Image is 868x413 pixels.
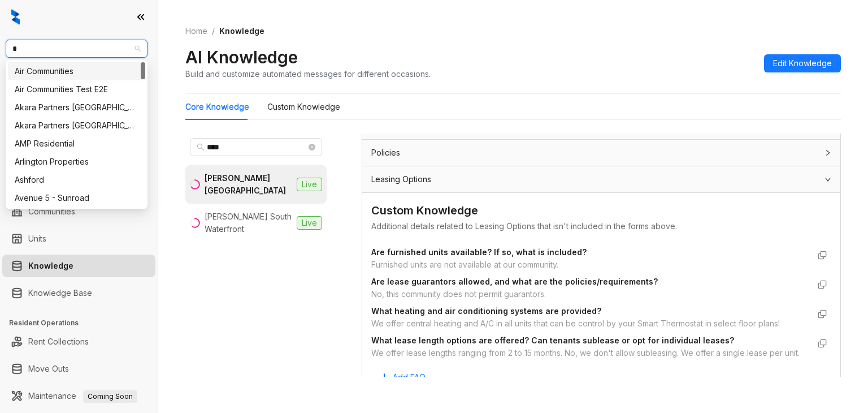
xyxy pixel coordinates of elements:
div: AMP Residential [15,137,138,150]
div: Arlington Properties [15,156,138,168]
span: close-circle [309,144,315,150]
a: Units [28,227,46,250]
li: / [212,25,215,37]
span: expanded [824,176,831,183]
strong: Are furnished units available? If so, what is included? [371,247,587,257]
div: Core Knowledge [185,101,249,113]
div: Ashford [15,174,138,186]
span: Coming Soon [83,390,137,403]
div: We offer central heating and A/C in all units that can be control by your Smart Thermostat in sel... [371,317,809,330]
div: Akara Partners Phoenix [8,117,145,135]
div: Air Communities Test E2E [15,83,138,96]
div: Leasing Options [362,166,840,192]
span: Edit Knowledge [773,57,832,70]
span: Live [297,178,322,191]
div: Air Communities Test E2E [8,80,145,98]
span: Leasing Options [371,173,431,186]
div: Avenue 5 - Sunroad [8,189,145,207]
a: Rent Collections [28,330,89,353]
button: Add FAQ [371,368,435,386]
span: search [197,143,205,151]
div: Akara Partners Nashville [8,98,145,117]
li: Move Outs [2,358,155,380]
div: Custom Knowledge [371,202,831,220]
li: Units [2,227,155,250]
div: No, this community does not permit guarantors. [371,288,809,300]
div: Build and customize automated messages for different occasions. [185,68,431,80]
div: Policies [362,140,840,166]
div: AMP Residential [8,135,145,153]
li: Communities [2,200,155,223]
li: Leasing [2,124,155,147]
span: Add FAQ [393,371,426,384]
li: Collections [2,152,155,174]
div: Ashford [8,171,145,189]
li: Knowledge [2,255,155,277]
span: collapsed [824,149,831,156]
li: Rent Collections [2,330,155,353]
div: Custom Knowledge [267,101,340,113]
div: [PERSON_NAME] South Waterfront [205,210,292,235]
strong: Are lease guarantors allowed, and what are the policies/requirements? [371,277,658,286]
a: Knowledge [28,255,73,277]
li: Leads [2,76,155,98]
div: Air Communities [8,62,145,80]
a: Home [183,25,210,37]
strong: What lease length options are offered? Can tenants sublease or opt for individual leases? [371,335,734,345]
div: We offer lease lengths ranging from 2 to 15 months. No, we don't allow subleasing. We offer a sin... [371,347,809,359]
h2: AI Knowledge [185,46,298,68]
div: Avenue 5 - Sunroad [15,192,138,204]
button: Edit Knowledge [764,54,841,72]
li: Maintenance [2,385,155,407]
a: Move Outs [28,358,69,380]
span: Policies [371,147,400,159]
span: Knowledge [219,26,264,36]
a: Communities [28,200,75,223]
h3: Resident Operations [9,318,158,328]
div: Akara Partners [GEOGRAPHIC_DATA] [15,119,138,132]
strong: What heating and air conditioning systems are provided? [371,306,601,316]
div: Akara Partners [GEOGRAPHIC_DATA] [15,101,138,114]
li: Knowledge Base [2,282,155,304]
img: logo [11,9,20,25]
div: [PERSON_NAME] [GEOGRAPHIC_DATA] [205,172,292,197]
a: Knowledge Base [28,282,92,304]
span: Live [297,216,322,230]
div: Furnished units are not available at our community. [371,259,809,271]
div: Arlington Properties [8,153,145,171]
div: Additional details related to Leasing Options that isn't included in the forms above. [371,220,831,233]
div: Air Communities [15,65,138,78]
